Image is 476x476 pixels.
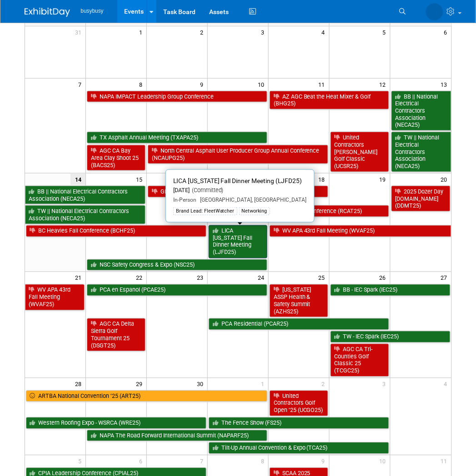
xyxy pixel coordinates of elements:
[382,378,390,390] span: 3
[74,26,85,38] span: 31
[26,225,207,237] a: BC Heavies Fall Conference (BCHF25)
[318,174,329,185] span: 18
[209,318,389,330] a: PCA Residential (PCAR25)
[321,456,329,467] span: 9
[391,91,451,131] a: BB || National Electrical Contractors Association (NECA25)
[135,174,146,185] span: 15
[173,177,302,184] span: LICA [US_STATE] Fall Dinner Meeting (LJFD25)
[440,456,451,467] span: 11
[321,378,329,390] span: 2
[440,174,451,185] span: 20
[199,79,207,90] span: 9
[426,3,443,20] img: Braden Gillespie
[26,391,268,402] a: ARTBA National Convention ’25 (ART25)
[318,272,329,283] span: 25
[391,186,451,212] a: 2025 Dozer Day [DOMAIN_NAME] (DDMT25)
[270,91,389,109] a: AZ AGC Beat the Heat Mixer & Golf (BHG25)
[173,197,196,203] span: In-Person
[25,186,146,204] a: BB || National Electrical Contractors Association (NECA25)
[443,26,451,38] span: 6
[209,442,389,454] a: Tilt-Up Annual Convention & Expo (TCA25)
[239,207,270,215] div: Networking
[260,26,268,38] span: 3
[87,318,145,352] a: AGC CA Delta Sierra Golf Tournament 25 (DSGT25)
[135,378,146,390] span: 29
[25,284,85,310] a: WV APA 43rd Fall Meeting (WVAF25)
[379,174,390,185] span: 19
[26,417,207,429] a: Western Roofing Expo - WSRCA (WRE25)
[260,378,268,390] span: 1
[70,174,85,185] span: 14
[270,225,451,237] a: WV APA 43rd Fall Meeting (WVAF25)
[196,197,307,203] span: [GEOGRAPHIC_DATA], [GEOGRAPHIC_DATA]
[199,456,207,467] span: 7
[440,79,451,90] span: 13
[257,79,268,90] span: 10
[318,79,329,90] span: 11
[25,205,146,224] a: TW || National Electrical Contractors Association (NECA25)
[379,79,390,90] span: 12
[382,26,390,38] span: 5
[87,259,267,271] a: NSC Safety Congress & Expo (NSC25)
[331,331,451,343] a: TW - IEC Spark (IEC25)
[209,225,267,258] a: LICA [US_STATE] Fall Dinner Meeting (LJFD25)
[190,187,224,193] span: (Committed)
[77,79,85,90] span: 7
[148,186,328,198] a: Global Damage Prevention Summit (GESC25)
[331,284,451,296] a: BB - IEC Spark (IEC25)
[87,91,267,103] a: NAPA IMPACT Leadership Group Conference
[74,272,85,283] span: 21
[135,272,146,283] span: 22
[260,456,268,467] span: 8
[331,132,389,172] a: United Contractors [PERSON_NAME] Golf Classic (UCSR25)
[173,207,237,215] div: Brand Lead: FleetWatcher
[270,284,328,317] a: [US_STATE] ASSP Health & Safety Summit (AZHS25)
[379,272,390,283] span: 26
[270,391,328,416] a: United Contractors Golf Open ’25 (UCGO25)
[321,26,329,38] span: 4
[196,272,207,283] span: 23
[25,8,70,17] img: ExhibitDay
[199,26,207,38] span: 2
[148,145,328,164] a: North Central Asphalt User Producer Group Annual Conference (NCAUPG25)
[209,417,389,429] a: The Fence Show (FS25)
[196,378,207,390] span: 30
[138,26,146,38] span: 1
[443,378,451,390] span: 4
[173,187,307,194] div: [DATE]
[87,145,145,171] a: AGC CA Bay Area Clay Shoot 25 (BACS25)
[138,79,146,90] span: 8
[138,456,146,467] span: 6
[87,284,267,296] a: PCA en Espanol (PCAE25)
[87,132,267,144] a: TX Asphalt Annual Meeting (TXAPA25)
[74,378,85,390] span: 28
[440,272,451,283] span: 27
[87,430,267,442] a: NAPA The Road Forward International Summit (NAPARF25)
[257,272,268,283] span: 24
[391,132,451,172] a: TW || National Electrical Contractors Association (NECA25)
[77,456,85,467] span: 5
[379,456,390,467] span: 10
[81,8,104,14] span: busybusy
[331,344,389,377] a: AGC CA Tri-Counties Golf Classic 25 (TCGC25)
